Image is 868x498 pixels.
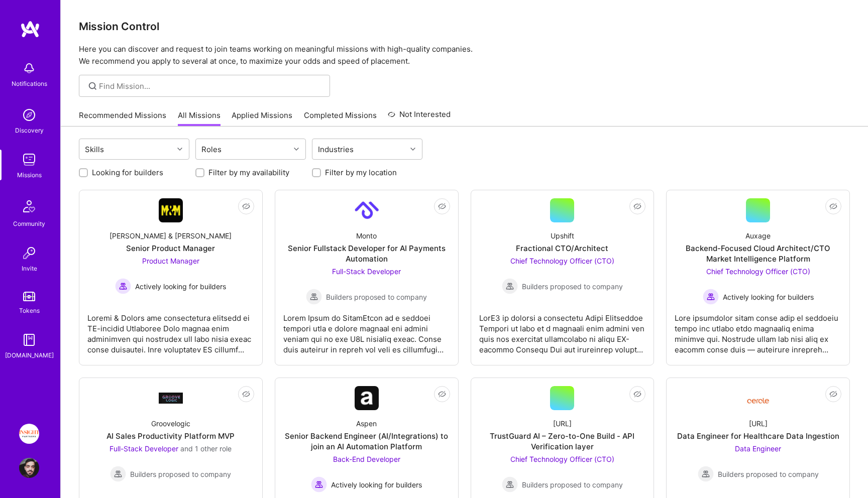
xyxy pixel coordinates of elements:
[479,305,646,355] div: LorE3 ip dolorsi a consectetu Adipi Elitseddoe Tempori ut labo et d magnaali enim admini ven quis...
[79,110,166,127] a: Recommended Missions
[82,142,106,157] div: Skills
[19,424,39,444] img: Insight Partners: Data & AI - Sourcing
[13,218,45,229] div: Community
[356,230,377,241] div: Monto
[325,167,397,178] label: Filter by my location
[746,390,770,407] img: Company Logo
[306,289,322,305] img: Builders proposed to company
[110,230,232,241] div: [PERSON_NAME] & [PERSON_NAME]
[180,444,232,453] span: and 1 other role
[553,418,572,429] div: [URL]
[283,243,450,264] div: Senior Fullstack Developer for AI Payments Automation
[20,20,40,38] img: logo
[675,198,841,357] a: AuxageBackend-Focused Cloud Architect/CTO Market Intelligence PlatformChief Technology Officer (C...
[19,150,39,170] img: teamwork
[283,305,450,355] div: Lorem Ipsum do SitamEtcon ad e seddoei tempori utla e dolore magnaal eni admini veniam qui no exe...
[355,198,379,222] img: Company Logo
[178,110,221,127] a: All Missions
[159,198,183,222] img: Company Logo
[703,289,719,305] img: Actively looking for builders
[332,267,401,276] span: Full-Stack Developer
[735,444,781,453] span: Data Engineer
[522,479,623,490] span: Builders proposed to company
[355,386,379,410] img: Company Logo
[232,110,292,127] a: Applied Missions
[522,281,623,292] span: Builders proposed to company
[106,431,235,441] div: AI Sales Productivity Platform MVP
[79,20,850,33] h3: Mission Control
[633,202,641,210] i: icon EyeClosed
[502,278,518,294] img: Builders proposed to company
[19,458,39,478] img: User Avatar
[22,263,37,274] div: Invite
[115,278,131,294] img: Actively looking for builders
[79,43,850,67] p: Here you can discover and request to join teams working on meaningful missions with high-quality ...
[311,476,327,492] img: Actively looking for builders
[5,350,54,360] div: [DOMAIN_NAME]
[333,455,400,463] span: Back-End Developer
[159,393,183,403] img: Company Logo
[17,194,41,218] img: Community
[208,167,289,178] label: Filter by my availability
[110,444,178,453] span: Full-Stack Developer
[745,230,771,241] div: Auxage
[551,230,574,241] div: Upshift
[723,292,814,302] span: Actively looking for builders
[677,431,839,441] div: Data Engineer for Healthcare Data Ingestion
[17,424,42,444] a: Insight Partners: Data & AI - Sourcing
[19,305,40,316] div: Tokens
[749,418,768,429] div: [URL]
[438,390,446,398] i: icon EyeClosed
[356,418,377,429] div: Aspen
[87,305,254,355] div: Loremi & Dolors ame consectetura elitsedd ei TE-incidid Utlaboree Dolo magnaa enim adminimven qui...
[438,202,446,210] i: icon EyeClosed
[12,78,47,89] div: Notifications
[130,469,231,479] span: Builders proposed to company
[15,125,44,136] div: Discovery
[331,479,422,490] span: Actively looking for builders
[19,330,39,350] img: guide book
[516,243,608,254] div: Fractional CTO/Architect
[675,305,841,355] div: Lore ipsumdolor sitam conse adip el seddoeiu tempo inc utlabo etdo magnaaliq enima minimve qui. N...
[177,147,182,152] i: icon Chevron
[110,466,126,482] img: Builders proposed to company
[479,198,646,357] a: UpshiftFractional CTO/ArchitectChief Technology Officer (CTO) Builders proposed to companyBuilder...
[99,81,322,91] input: Find Mission...
[23,292,35,301] img: tokens
[19,58,39,78] img: bell
[19,243,39,263] img: Invite
[633,390,641,398] i: icon EyeClosed
[283,431,450,452] div: Senior Backend Engineer (AI/Integrations) to join an AI Automation Platform
[242,390,250,398] i: icon EyeClosed
[135,281,226,292] span: Actively looking for builders
[410,147,415,152] i: icon Chevron
[698,466,714,482] img: Builders proposed to company
[326,292,427,302] span: Builders proposed to company
[199,142,224,157] div: Roles
[510,455,614,463] span: Chief Technology Officer (CTO)
[388,108,451,127] a: Not Interested
[675,243,841,264] div: Backend-Focused Cloud Architect/CTO Market Intelligence Platform
[510,257,614,265] span: Chief Technology Officer (CTO)
[19,105,39,125] img: discovery
[142,257,199,265] span: Product Manager
[315,142,356,157] div: Industries
[87,80,98,92] i: icon SearchGrey
[829,202,837,210] i: icon EyeClosed
[502,476,518,492] img: Builders proposed to company
[479,431,646,452] div: TrustGuard AI – Zero-to-One Build - API Verification layer
[294,147,299,152] i: icon Chevron
[829,390,837,398] i: icon EyeClosed
[718,469,819,479] span: Builders proposed to company
[17,170,42,180] div: Missions
[283,198,450,357] a: Company LogoMontoSenior Fullstack Developer for AI Payments AutomationFull-Stack Developer Builde...
[126,243,215,254] div: Senior Product Manager
[242,202,250,210] i: icon EyeClosed
[706,267,810,276] span: Chief Technology Officer (CTO)
[151,418,190,429] div: Groovelogic
[17,458,42,478] a: User Avatar
[304,110,377,127] a: Completed Missions
[92,167,163,178] label: Looking for builders
[87,198,254,357] a: Company Logo[PERSON_NAME] & [PERSON_NAME]Senior Product ManagerProduct Manager Actively looking f...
